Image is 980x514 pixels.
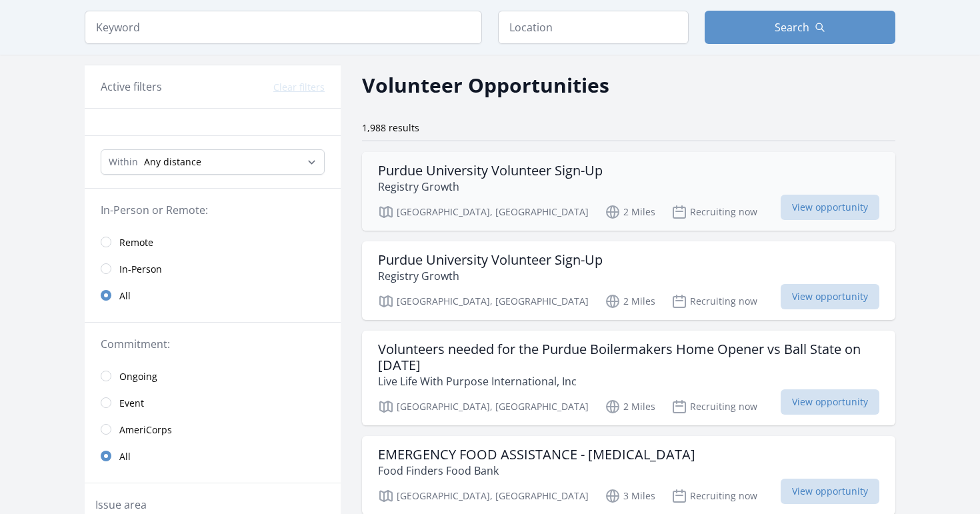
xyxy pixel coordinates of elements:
[119,263,162,276] span: In-Person
[362,152,895,231] a: Purdue University Volunteer Sign-Up Registry Growth [GEOGRAPHIC_DATA], [GEOGRAPHIC_DATA] 2 Miles ...
[101,149,325,175] select: Search Radius
[605,488,655,504] p: 3 Miles
[781,284,879,309] span: View opportunity
[119,289,131,303] span: All
[781,195,879,220] span: View opportunity
[671,399,757,415] p: Recruiting now
[85,255,341,282] a: In-Person
[781,389,879,415] span: View opportunity
[273,81,325,94] button: Clear filters
[671,293,757,309] p: Recruiting now
[85,282,341,309] a: All
[605,399,655,415] p: 2 Miles
[498,11,689,44] input: Location
[378,293,589,309] p: [GEOGRAPHIC_DATA], [GEOGRAPHIC_DATA]
[101,79,162,95] h3: Active filters
[85,11,482,44] input: Keyword
[378,488,589,504] p: [GEOGRAPHIC_DATA], [GEOGRAPHIC_DATA]
[95,497,147,513] legend: Issue area
[378,179,603,195] p: Registry Growth
[378,447,695,463] h3: EMERGENCY FOOD ASSISTANCE - [MEDICAL_DATA]
[378,204,589,220] p: [GEOGRAPHIC_DATA], [GEOGRAPHIC_DATA]
[378,341,879,373] h3: Volunteers needed for the Purdue Boilermakers Home Opener vs Ball State on [DATE]
[119,370,157,383] span: Ongoing
[85,363,341,389] a: Ongoing
[378,268,603,284] p: Registry Growth
[85,416,341,443] a: AmeriCorps
[85,229,341,255] a: Remote
[362,331,895,425] a: Volunteers needed for the Purdue Boilermakers Home Opener vs Ball State on [DATE] Live Life With ...
[378,373,879,389] p: Live Life With Purpose International, Inc
[378,463,695,479] p: Food Finders Food Bank
[362,241,895,320] a: Purdue University Volunteer Sign-Up Registry Growth [GEOGRAPHIC_DATA], [GEOGRAPHIC_DATA] 2 Miles ...
[671,488,757,504] p: Recruiting now
[85,443,341,469] a: All
[378,252,603,268] h3: Purdue University Volunteer Sign-Up
[705,11,895,44] button: Search
[781,479,879,504] span: View opportunity
[101,336,325,352] legend: Commitment:
[119,397,144,410] span: Event
[671,204,757,220] p: Recruiting now
[119,423,172,437] span: AmeriCorps
[605,204,655,220] p: 2 Miles
[101,202,325,218] legend: In-Person or Remote:
[362,121,419,134] span: 1,988 results
[119,450,131,463] span: All
[85,389,341,416] a: Event
[378,163,603,179] h3: Purdue University Volunteer Sign-Up
[119,236,153,249] span: Remote
[775,19,809,35] span: Search
[605,293,655,309] p: 2 Miles
[362,70,609,100] h2: Volunteer Opportunities
[378,399,589,415] p: [GEOGRAPHIC_DATA], [GEOGRAPHIC_DATA]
